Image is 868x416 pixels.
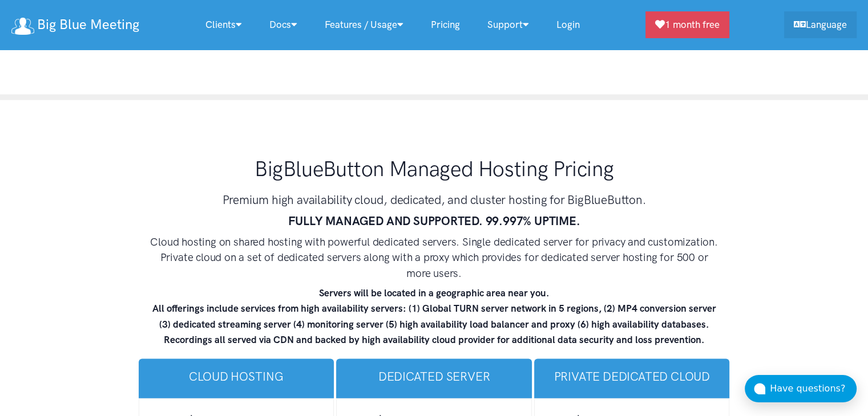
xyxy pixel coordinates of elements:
[543,13,594,37] a: Login
[345,368,523,385] h3: Dedicated Server
[784,11,857,38] a: Language
[192,13,256,37] a: Clients
[770,381,857,396] div: Have questions?
[288,214,580,228] strong: FULLY MANAGED AND SUPPORTED. 99.997% UPTIME.
[256,13,311,37] a: Docs
[148,368,325,385] h3: Cloud Hosting
[474,13,543,37] a: Support
[745,375,857,402] button: Have questions?
[645,11,729,38] a: 1 month free
[11,13,139,37] a: Big Blue Meeting
[543,368,721,385] h3: Private Dedicated Cloud
[149,234,720,282] h4: Cloud hosting on shared hosting with powerful dedicated servers. Single dedicated server for priv...
[417,13,474,37] a: Pricing
[149,191,720,208] h3: Premium high availability cloud, dedicated, and cluster hosting for BigBlueButton.
[149,155,720,182] h1: BigBlueButton Managed Hosting Pricing
[152,287,716,345] strong: Servers will be located in a geographic area near you. All offerings include services from high a...
[11,18,34,35] img: logo
[311,13,417,37] a: Features / Usage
